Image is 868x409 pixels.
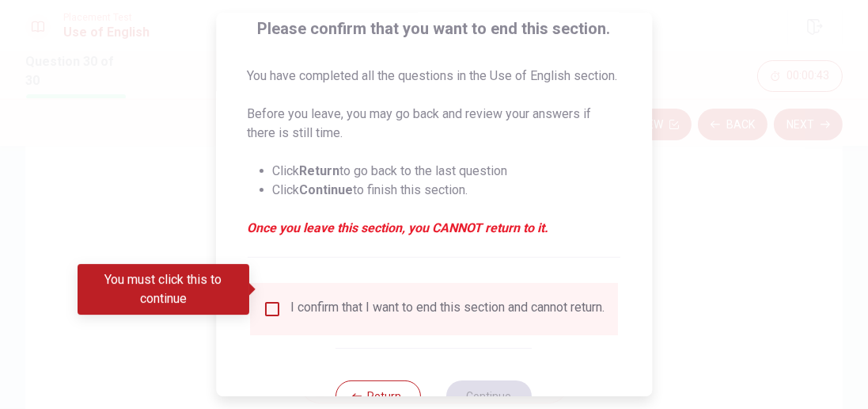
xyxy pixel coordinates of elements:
li: Click to finish this section. [273,181,620,200]
div: I confirm that I want to end this section and cannot return. [291,300,605,319]
em: Once you leave this section, you CANNOT return to it. [248,219,620,238]
div: You must click this to continue [78,264,249,315]
strong: Return [300,163,340,178]
strong: Continue [300,182,354,197]
p: You have completed all the questions in the Use of English section. [248,67,620,86]
li: Click to go back to the last question [273,162,620,181]
span: You must click this to continue [263,300,282,319]
p: Before you leave, you may go back and review your answers if there is still time. [248,105,620,143]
